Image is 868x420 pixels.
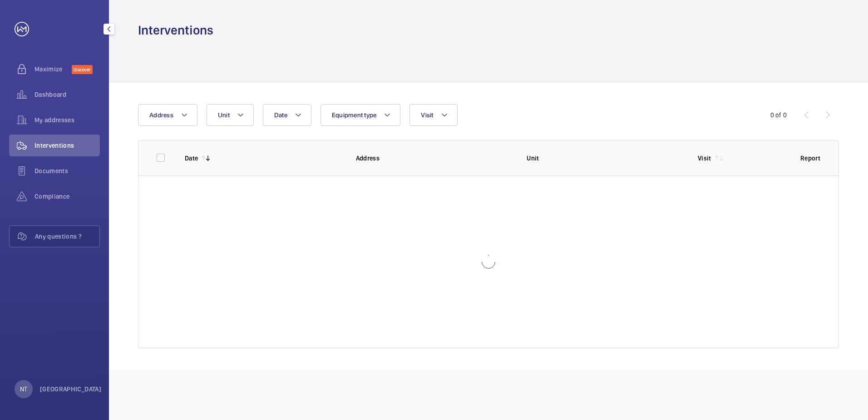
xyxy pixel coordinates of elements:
span: Discover [72,65,93,74]
button: Unit [207,104,254,126]
button: Address [138,104,197,126]
span: Dashboard [35,90,100,99]
p: Address [356,154,513,163]
p: NT [20,385,27,394]
span: Equipment type [332,111,377,119]
span: Date [274,111,287,119]
span: Compliance [35,192,100,201]
button: Visit [409,104,457,126]
span: Unit [218,111,230,119]
span: Address [149,111,173,119]
p: Visit [698,154,711,163]
span: Visit [421,111,433,119]
div: 0 of 0 [770,110,787,120]
h1: Interventions [138,22,213,39]
p: Unit [527,154,683,163]
button: Date [263,104,311,126]
span: Any questions ? [35,232,99,241]
span: Documents [35,166,100,175]
p: Report [800,154,820,163]
span: Maximize [35,65,72,74]
p: Date [185,154,198,163]
p: [GEOGRAPHIC_DATA] [40,385,101,394]
span: My addresses [35,115,100,125]
span: Interventions [35,141,100,150]
button: Equipment type [321,104,401,126]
